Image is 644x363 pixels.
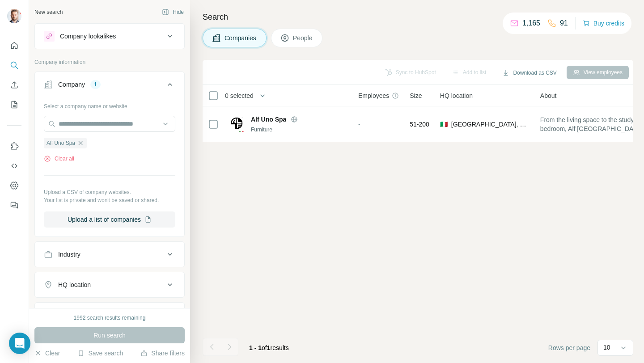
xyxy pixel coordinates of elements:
span: People [293,34,314,42]
button: Hide [156,5,190,19]
button: Dashboard [7,177,21,194]
span: 1 [267,344,271,351]
button: Clear [34,349,60,358]
button: Company1 [35,74,184,99]
div: Company [58,80,85,89]
button: HQ location [35,274,184,295]
button: Clear all [44,155,74,163]
span: 51-200 [410,120,429,129]
button: Feedback [7,197,21,213]
p: 10 [603,343,610,352]
button: Upload a list of companies [44,211,175,228]
p: 1,165 [522,18,540,29]
span: 0 selected [225,91,254,100]
div: New search [34,8,63,16]
span: About [540,91,557,100]
span: results [249,344,289,351]
p: 91 [560,18,568,29]
span: HQ location [440,91,473,100]
span: Alf Uno Spa [47,139,75,147]
button: Search [7,57,21,73]
span: Alf Uno Spa [251,115,286,124]
span: 1 - 1 [249,344,262,351]
img: Logo of Alf Uno Spa [229,116,244,132]
button: Company lookalikes [35,25,184,47]
p: Upload a CSV of company websites. [44,188,175,196]
div: 1 [90,80,101,89]
img: Avatar [7,9,21,23]
button: Use Surfe API [7,158,21,174]
div: Industry [58,250,80,259]
p: Your list is private and won't be saved or shared. [44,196,175,204]
div: Select a company name or website [44,99,175,110]
button: Industry [35,244,184,265]
span: Size [410,91,422,100]
div: 1992 search results remaining [74,314,146,322]
h4: Search [203,11,633,23]
button: Quick start [7,38,21,54]
span: - [358,121,360,128]
span: Employees [358,91,389,100]
button: Save search [77,349,123,358]
div: Open Intercom Messenger [9,333,30,354]
div: Company lookalikes [60,32,116,41]
span: Companies [225,34,257,42]
button: Download as CSV [496,66,563,80]
p: Company information [34,58,185,66]
span: Rows per page [548,343,590,352]
button: Enrich CSV [7,77,21,93]
button: Use Surfe on LinkedIn [7,138,21,154]
span: 🇮🇹 [440,120,448,129]
div: HQ location [58,280,91,289]
button: My lists [7,97,21,113]
button: Buy credits [583,17,624,30]
span: of [262,344,267,351]
div: Furniture [251,126,347,134]
span: [GEOGRAPHIC_DATA], Francenigo [451,120,530,129]
button: Share filters [140,349,185,358]
button: Annual revenue ($) [35,304,184,326]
